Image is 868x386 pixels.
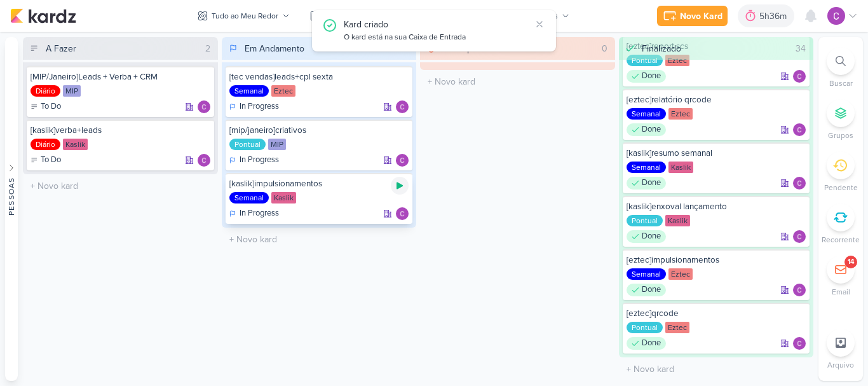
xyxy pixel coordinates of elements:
li: Ctrl + F [818,47,863,89]
p: Done [642,70,661,83]
div: Done [627,337,666,350]
p: Buscar [829,78,853,89]
div: Semanal [627,268,666,280]
div: Responsável: Carlos Lima [793,177,806,190]
div: To Do [31,154,61,167]
div: Done [627,70,666,83]
p: Done [642,230,661,243]
img: Carlos Lima [793,177,806,190]
div: Responsável: Carlos Lima [396,207,409,220]
div: Novo Kard [680,10,722,23]
input: + Novo kard [25,177,215,195]
div: In Progress [229,154,279,167]
div: Eztec [271,85,295,97]
p: Pendente [824,182,858,193]
div: Ligar relógio [391,177,409,195]
div: Diário [31,85,60,97]
div: Diário [31,139,60,150]
div: 5h36m [759,10,790,23]
p: To Do [41,100,61,113]
p: Recorrente [822,234,860,245]
div: [eztec]impulsionamentos [627,254,806,266]
div: Kard criado [344,18,531,31]
div: Pessoas [6,177,17,215]
div: Pontual [627,322,663,333]
div: Responsável: Carlos Lima [396,100,409,113]
div: In Progress [229,207,279,220]
div: Done [627,284,666,296]
p: Arquivo [827,359,854,371]
img: Carlos Lima [396,100,409,113]
img: Carlos Lima [793,230,806,243]
img: Carlos Lima [793,70,806,83]
div: 34 [790,42,811,55]
div: [eztec]qrcode [627,308,806,319]
div: MIP [268,139,286,150]
div: [kaslik]impulsionamentos [229,178,409,190]
div: Done [627,177,666,190]
div: [mip/janeiro]criativos [229,125,409,136]
div: In Progress [229,100,279,113]
div: Pontual [229,139,266,150]
div: Done [627,123,666,136]
div: Semanal [627,162,666,173]
img: Carlos Lima [198,154,210,167]
div: Eztec [665,322,689,333]
div: Semanal [627,108,666,120]
p: In Progress [240,100,279,113]
img: Carlos Lima [793,337,806,350]
img: Carlos Lima [396,207,409,220]
img: Carlos Lima [827,7,845,25]
div: 14 [848,257,854,267]
div: Kaslik [63,139,88,150]
div: Responsável: Carlos Lima [793,284,806,296]
div: Finalizado [642,42,681,55]
img: Carlos Lima [793,123,806,136]
div: [kaslik]enxoval lançamento [627,201,806,212]
p: Done [642,177,661,190]
div: Pontual [627,55,663,66]
input: + Novo kard [621,360,811,378]
div: Responsável: Carlos Lima [198,154,210,167]
img: Carlos Lima [793,284,806,296]
button: Pessoas [5,37,18,381]
div: Responsável: Carlos Lima [793,123,806,136]
div: A Fazer [46,42,76,55]
div: O kard está na sua Caixa de Entrada [344,31,531,44]
div: Kaslik [668,162,693,173]
p: Email [832,286,850,298]
div: Responsável: Carlos Lima [396,154,409,167]
p: Grupos [828,130,853,141]
img: kardz.app [10,8,76,24]
img: Carlos Lima [396,154,409,167]
p: Done [642,337,661,350]
div: Eztec [668,268,693,280]
button: Novo Kard [657,6,728,26]
div: Responsável: Carlos Lima [198,100,210,113]
div: Semanal [229,85,269,97]
div: Em Andamento [245,42,304,55]
div: MIP [63,85,81,97]
p: In Progress [240,154,279,167]
div: To Do [31,100,61,113]
input: + Novo kard [423,72,613,91]
p: Done [642,284,661,296]
p: To Do [41,154,61,167]
div: Responsável: Carlos Lima [793,70,806,83]
div: Pontual [627,215,663,226]
div: [kaslik]verba+leads [31,125,210,136]
p: Done [642,123,661,136]
div: Responsável: Carlos Lima [793,337,806,350]
div: Eztec [665,55,689,66]
div: 0 [597,42,613,55]
div: 2 [200,42,215,55]
div: [MIP/Janeiro]Leads + Verba + CRM [31,71,210,83]
div: Kaslik [665,215,690,226]
img: Carlos Lima [198,100,210,113]
div: Kaslik [271,192,296,203]
div: Eztec [668,108,693,120]
div: Done [627,230,666,243]
div: [eztec]relatório qrcode [627,94,806,106]
div: [tec vendas]leads+cpl sexta [229,71,409,83]
p: In Progress [240,207,279,220]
